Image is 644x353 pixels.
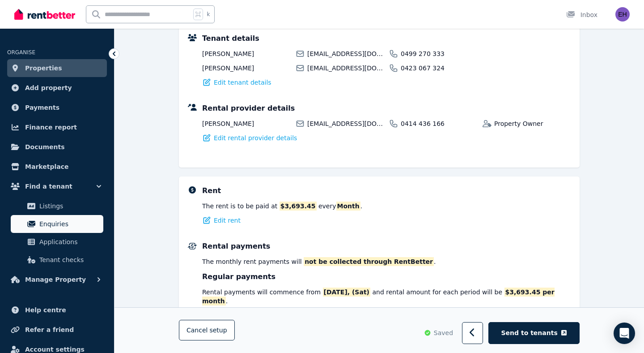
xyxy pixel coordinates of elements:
span: Month [336,202,360,211]
span: Marketplace [25,161,68,172]
span: Property Owner [494,119,571,128]
span: [EMAIL_ADDRESS][DOMAIN_NAME] [307,49,384,58]
a: Help centre [7,301,107,319]
button: Cancelsetup [179,320,235,341]
span: Edit tenant details [214,78,271,87]
span: Payments [25,102,59,113]
span: Properties [25,63,62,73]
div: Rental payments will commence from and rental amount for each period will be . [202,288,571,306]
span: Tenant checks [39,254,100,265]
div: Open Intercom Messenger [614,323,635,344]
span: $3,693.45 [280,202,317,211]
button: Find a tenant [7,177,107,195]
span: 0423 067 324 [401,64,477,73]
span: not be collected through RentBetter [304,257,434,266]
a: Payments [7,99,107,116]
span: [EMAIL_ADDRESS][DOMAIN_NAME] [307,119,384,128]
span: Manage Property [25,274,86,285]
span: Cancel [186,327,227,334]
span: Add property [25,82,72,93]
span: Listings [39,201,100,211]
h5: Tenant details [202,33,259,44]
span: Enquiries [39,219,100,229]
a: Enquiries [11,215,103,233]
span: setup [209,326,227,335]
img: Landlord Details [188,104,197,111]
span: Finance report [25,122,77,133]
span: $3,693.45 per month [202,288,555,306]
span: 0414 436 166 [401,119,477,128]
span: Send to tenants [501,329,558,338]
span: 0499 270 333 [401,49,477,58]
a: Add property [7,79,107,97]
p: Regular payments [202,271,275,282]
span: Saved [434,329,453,338]
span: Refer a friend [25,324,74,335]
button: Edit rent [202,216,241,225]
a: Finance report [7,118,107,136]
div: The rent payments will . [202,257,436,266]
span: Edit rental provider details [214,133,297,142]
span: k [207,11,210,18]
span: [DATE], (Sat) [323,288,371,297]
span: [PERSON_NAME] [202,119,290,128]
span: Applications [39,237,100,247]
a: Listings [11,197,103,215]
img: Rental Payments [188,243,197,250]
span: Monthly [216,258,242,265]
button: Edit tenant details [202,78,271,87]
span: Documents [25,142,65,152]
a: Applications [11,233,103,251]
p: The rent is to be paid at every . [202,202,362,211]
span: Find a tenant [25,181,72,192]
div: Inbox [566,10,597,19]
span: Help centre [25,305,66,315]
button: Send to tenants [488,323,580,344]
a: Marketplace [7,158,107,176]
button: Manage Property [7,271,107,288]
h5: Rent [202,185,221,196]
a: Properties [7,59,107,77]
span: [PERSON_NAME] [202,64,290,73]
a: Refer a friend [7,321,107,339]
a: Tenant checks [11,251,103,269]
span: ORGANISE [7,49,35,56]
h5: Rental payments [202,241,270,252]
button: Edit rental provider details [202,133,297,142]
h5: Rental provider details [202,103,295,114]
span: [EMAIL_ADDRESS][DOMAIN_NAME] [307,64,384,73]
img: RentBetter [14,8,75,21]
span: Edit rent [214,216,241,225]
a: Documents [7,138,107,156]
img: Ed Harris [615,7,630,22]
span: [PERSON_NAME] [202,49,290,58]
